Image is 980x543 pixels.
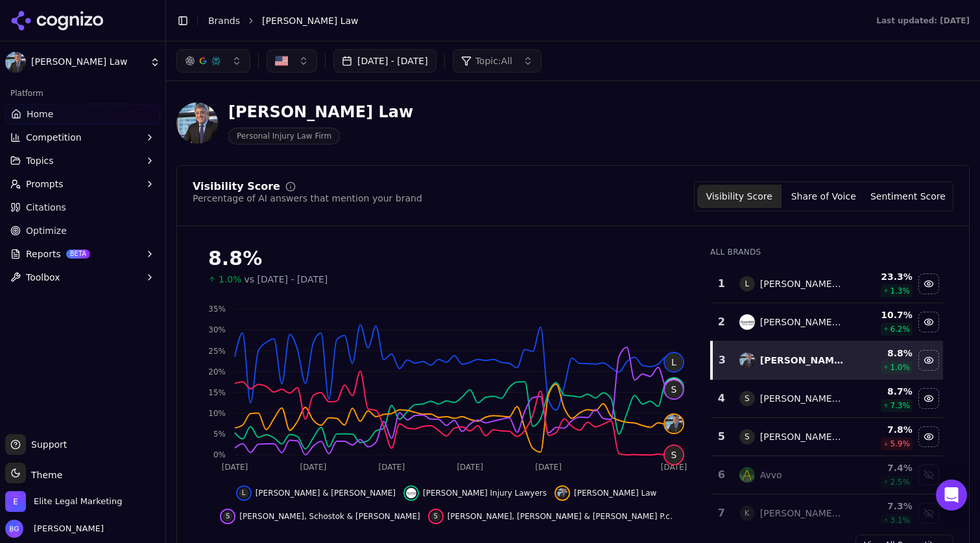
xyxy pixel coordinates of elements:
[711,265,943,303] tr: 1L[PERSON_NAME] & [PERSON_NAME]23.3%1.3%Hide levin & perconti data
[739,391,755,406] span: S
[5,220,160,241] a: Optimize
[918,312,939,332] button: Hide rosenfeld injury lawyers data
[918,350,939,371] button: Hide malman law data
[208,305,226,314] tspan: 35%
[890,286,910,296] span: 1.3 %
[760,392,844,405] div: [PERSON_NAME], Schostok & [PERSON_NAME]
[918,465,939,485] button: Show avvo data
[193,192,422,205] div: Percentage of AI answers that mention your brand
[27,108,53,121] span: Home
[665,353,683,371] span: L
[26,201,66,214] span: Citations
[26,224,67,237] span: Optimize
[300,463,327,472] tspan: [DATE]
[5,520,23,538] img: Brian Gomez
[890,400,910,411] span: 7.3 %
[5,491,26,512] img: Elite Legal Marketing
[854,270,912,283] div: 23.3 %
[760,316,844,329] div: [PERSON_NAME] Injury Lawyers
[208,409,226,418] tspan: 10%
[222,463,248,472] tspan: [DATE]
[26,154,54,167] span: Topics
[739,314,755,330] img: rosenfeld injury lawyers
[220,509,420,524] button: Hide salvi, schostok & pritchard data
[697,185,782,208] button: Visibility Score
[717,314,726,330] div: 2
[26,248,61,260] span: Reports
[739,429,755,445] span: S
[854,347,912,360] div: 8.8 %
[66,249,90,259] span: BETA
[219,273,242,286] span: 1.0%
[760,507,844,520] div: [PERSON_NAME] Law Offices
[34,496,122,507] span: Elite Legal Marketing
[208,16,240,26] a: Brands
[403,485,547,501] button: Hide rosenfeld injury lawyers data
[26,438,67,451] span: Support
[739,352,755,368] img: malman law
[854,385,912,398] div: 8.7 %
[208,347,226,356] tspan: 25%
[5,104,160,124] a: Home
[739,467,755,483] img: avvo
[918,273,939,294] button: Hide levin & perconti data
[475,54,512,67] span: Topic: All
[711,303,943,341] tr: 2rosenfeld injury lawyers[PERSON_NAME] Injury Lawyers10.7%6.2%Hide rosenfeld injury lawyers data
[866,185,950,208] button: Sentiment Score
[236,485,396,501] button: Hide levin & perconti data
[29,523,104,535] span: [PERSON_NAME]
[378,463,405,472] tspan: [DATE]
[26,131,82,144] span: Competition
[5,127,160,148] button: Competition
[717,391,726,406] div: 4
[213,430,226,439] tspan: 5%
[431,511,441,522] span: S
[275,54,288,67] img: United States
[428,509,673,524] button: Hide salvi, schostok & pritchard p.c. data
[262,14,359,27] span: [PERSON_NAME] Law
[245,273,328,286] span: vs [DATE] - [DATE]
[208,14,850,27] nav: breadcrumb
[717,276,726,292] div: 1
[333,49,436,73] button: [DATE] - [DATE]
[918,426,939,447] button: Hide salvi, schostok & pritchard p.c. data
[665,415,683,433] img: malman law
[710,247,943,257] div: All Brands
[176,102,218,144] img: Malman Law
[26,271,60,284] span: Toolbox
[711,380,943,418] tr: 4S[PERSON_NAME], Schostok & [PERSON_NAME]8.7%7.3%Hide salvi, schostok & pritchard data
[222,511,233,522] span: S
[5,197,160,218] a: Citations
[717,429,726,445] div: 5
[208,388,226,397] tspan: 15%
[739,505,755,521] span: K
[665,446,683,464] span: S
[228,102,413,122] div: [PERSON_NAME] Law
[5,520,104,538] button: Open user button
[26,178,64,191] span: Prompts
[854,500,912,513] div: 7.3 %
[5,267,160,288] button: Toolbox
[760,430,844,443] div: [PERSON_NAME], [PERSON_NAME] & [PERSON_NAME] P.c.
[228,128,340,144] span: Personal Injury Law Firm
[782,185,866,208] button: Share of Voice
[208,367,226,376] tspan: 20%
[661,463,687,472] tspan: [DATE]
[890,477,910,487] span: 2.5 %
[208,325,226,334] tspan: 30%
[5,174,160,194] button: Prompts
[5,244,160,264] button: ReportsBETA
[854,461,912,474] div: 7.4 %
[918,388,939,409] button: Hide salvi, schostok & pritchard data
[718,352,726,368] div: 3
[711,341,943,380] tr: 3malman law[PERSON_NAME] Law8.8%1.0%Hide malman law data
[711,494,943,533] tr: 7K[PERSON_NAME] Law Offices7.3%3.1%Show kreisman law offices data
[26,470,62,480] span: Theme
[457,463,483,472] tspan: [DATE]
[5,150,160,171] button: Topics
[890,439,910,449] span: 5.9 %
[208,247,684,270] div: 8.8%
[854,308,912,321] div: 10.7 %
[5,52,26,73] img: Malman Law
[760,354,844,367] div: [PERSON_NAME] Law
